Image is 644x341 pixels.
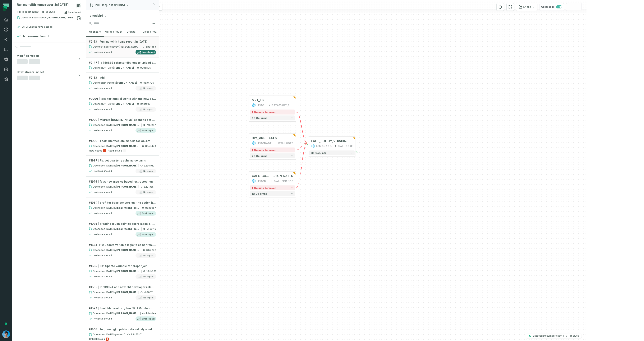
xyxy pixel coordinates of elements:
relative-time: Aug 1, 2025, 9:26 PM GMT+3 [102,270,113,273]
button: Last scanned[DATE] 4:45:20 PM5b8f35d [526,334,582,338]
span: Fix: Update variable for proper join [100,264,147,268]
div: Opened by [89,227,140,231]
relative-time: Aug 27, 2025, 5:07 PM GMT+3 [102,145,113,147]
div: # 2133 [89,76,156,80]
strong: eli-mcilvaine-lmnd [116,249,145,251]
span: Fix: Update variable logic to come from the proper migrated table [99,243,156,247]
a: View on github [76,16,81,21]
div: LEMONADE_DWH [257,103,268,107]
div: 32bc4d9 [89,164,156,167]
span: No Impact [143,254,153,257]
div: # 1954 [89,201,156,205]
div: Opened by [89,102,134,105]
span: Small Impact [142,129,154,132]
div: FACT_POLICY_VERSIONS [311,139,348,143]
div: 617a2d2 [89,248,156,252]
span: 23 columns [252,154,267,157]
span: test: test that ci works with the new setting [101,97,156,101]
div: Opened by [89,123,140,127]
div: Opened by [89,81,137,84]
strong: sharon-lifchitz (sharonlifchitz) [116,81,137,84]
div: 88b75b7 [89,333,156,336]
relative-time: Jul 31, 2025, 4:15 PM GMT+3 [102,291,113,294]
div: fix(training): update data validity window to October 2023 [100,327,156,331]
strong: oassif [116,333,125,336]
a: #2096test: test that ci works with the new settingOpened[DATE] 11:06:26 AMby[PERSON_NAME]243fd08N... [86,94,159,115]
div: Tooltip anchor [4,322,8,325]
div: MRT_IFP [252,98,264,102]
h4: No issues found [94,129,112,132]
span: Migrate [DOMAIN_NAME] spend to dbt model stg_funnel_io with incremental logic [100,118,156,122]
a: #1862Fix: Update variable for proper joinOpened[DATE] 9:26:51 PMby[PERSON_NAME]-lmnd16bb801No iss... [86,261,159,282]
div: # 1975 [89,180,156,184]
span: 36 columns [252,116,267,119]
a: #1992Migrate [DOMAIN_NAME] spend to dbt model stg_funnel_io with incremental logicOpened[DATE] 1:... [86,115,159,136]
h4: No issues found [94,296,112,299]
div: 4cb4dee [89,312,156,315]
div: DATAMART_FINANCE [271,103,293,107]
div: DWH_CORE [338,144,353,148]
div: DWH_FINANCE [274,179,293,183]
span: Id 139324 add new dbt developer role for rnd [100,285,156,289]
relative-time: Oct 12, 2025, 4:45 PM GMT+3 [548,334,562,337]
g: Edge from 98bde9052052fb1e240879e07c5de7dc to 98b4b9d897e87a50a9a043593b055a25 [296,143,307,150]
div: 5438f16 [89,227,156,231]
span: Pull Request #2153 5b8f35d [17,10,55,14]
div: Opened by [89,248,140,252]
div: LEMONADE_DWH [257,141,274,145]
div: e2013aa [89,185,156,188]
span: fix(training): update data validity window to [DATE] [100,327,156,331]
div: Opened by [89,66,134,69]
div: # 1987 [89,159,156,162]
h4: No issues found [94,317,112,320]
g: Edge from 6907449099f56d9511040d8c5663e57b to 98b4b9d897e87a50a9a043593b055a25 [296,112,307,143]
span: Id 146863 refactor dbt logs to upload deliverables in ci [100,61,156,65]
div: ab90fff [89,291,156,294]
button: Collapse all [540,3,564,11]
span: creating touch point to score models, including adding partners mrrs … [100,222,156,226]
h4: No issues found [94,254,112,257]
h4: No issues found [94,108,112,111]
span: No Impact [143,108,153,111]
button: open (67) [86,27,104,36]
strong: noa-gordon-lmnd [119,45,147,48]
span: feat: new metrics based (extracted) on the looker glossary layer [100,180,156,184]
span: No Impact [143,296,153,299]
span: draft for base conversion - no action item [100,201,156,205]
div: Opened by [89,312,139,315]
relative-time: Jul 23, 2025, 11:22 AM GMT+3 [102,333,113,336]
strong: gabe-cohen-lmnd [116,145,145,147]
strong: gabe-cohen-lmnd [116,312,145,315]
div: # 1881 [89,243,156,247]
button: snowbird [90,13,107,18]
div: 88eb4e9 [89,144,156,148]
a: #2133addOpened[DATE] 6:33:52 PMby[PERSON_NAME]cd34735No issues foundNo Impact [86,73,159,94]
div: 5b8f35d [89,45,156,48]
relative-time: Jul 24, 2025, 6:29 PM GMT+3 [102,312,113,315]
a: #2147Id 146863 refactor dbt logs to upload deliverables in ciOpened[DATE] 2:50:25 PMby[PERSON_NAM... [86,58,159,73]
button: zoom in [566,3,574,11]
div: Opened by [17,16,76,21]
div: Opened by [89,185,137,188]
relative-time: Oct 3, 2025, 6:33 PM GMT+3 [102,81,113,84]
span: 1 column removed [252,148,276,151]
span: Run monolith home report in [DATE] [99,40,147,44]
div: Opened by [89,164,137,167]
h4: No issues found [94,87,112,90]
strong: lucian-capeleanu [116,164,137,167]
div: Opened by [89,45,140,48]
strong: noa-gordon-lmnd [47,16,73,19]
relative-time: Oct 9, 2025, 2:50 PM GMT+3 [102,66,110,69]
span: Feat: Intermediate models for CXLLM [100,139,150,143]
div: Opened by [89,144,139,148]
div: All CI Checks have passed [22,25,53,28]
span: Fixed Issues [108,149,122,152]
strong: Nadav Bar Uryan (nadav-baruryan-lmnd) [116,185,137,188]
p: Last scanned [533,334,562,338]
div: 243fd08 [89,102,156,105]
a: #1990Feat: Intermediate models for CXLLMOpened[DATE] 5:07:20 PMby[PERSON_NAME]-lmnd88eb4e9New Iss... [86,136,159,156]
